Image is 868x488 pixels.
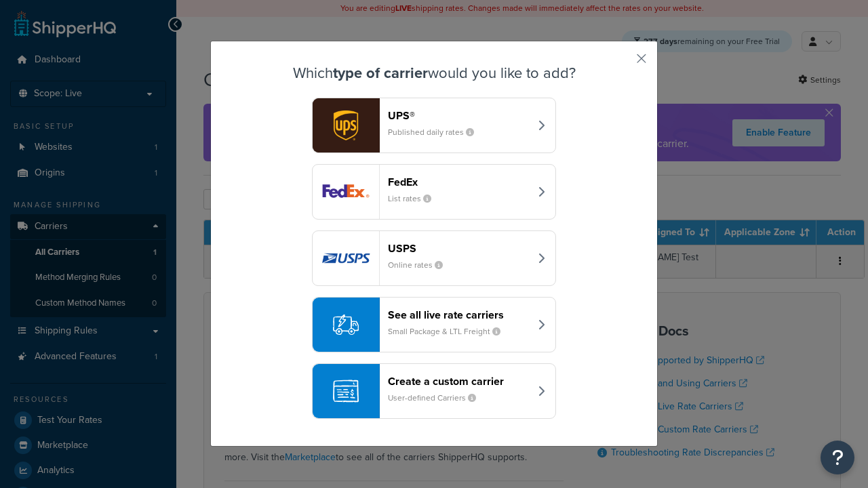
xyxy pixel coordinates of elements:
button: See all live rate carriersSmall Package & LTL Freight [312,297,556,352]
header: Create a custom carrier [388,375,530,388]
small: Small Package & LTL Freight [388,325,511,338]
small: Online rates [388,259,454,271]
button: ups logoUPS®Published daily rates [312,98,556,153]
img: ups logo [313,98,379,152]
header: FedEx [388,176,530,188]
header: UPS® [388,109,530,122]
header: USPS [388,242,530,255]
small: List rates [388,192,442,205]
img: icon-carrier-liverate-becf4550.svg [333,312,359,338]
h3: Which would you like to add? [245,65,623,81]
small: User-defined Carriers [388,392,487,404]
button: usps logoUSPSOnline rates [312,230,556,286]
button: Create a custom carrierUser-defined Carriers [312,363,556,419]
img: icon-carrier-custom-c93b8a24.svg [333,378,359,404]
button: fedEx logoFedExList rates [312,164,556,220]
strong: type of carrier [333,62,428,84]
small: Published daily rates [388,126,485,138]
button: Open Resource Center [821,441,854,474]
img: usps logo [313,231,379,285]
img: fedEx logo [313,165,379,219]
header: See all live rate carriers [388,308,530,321]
